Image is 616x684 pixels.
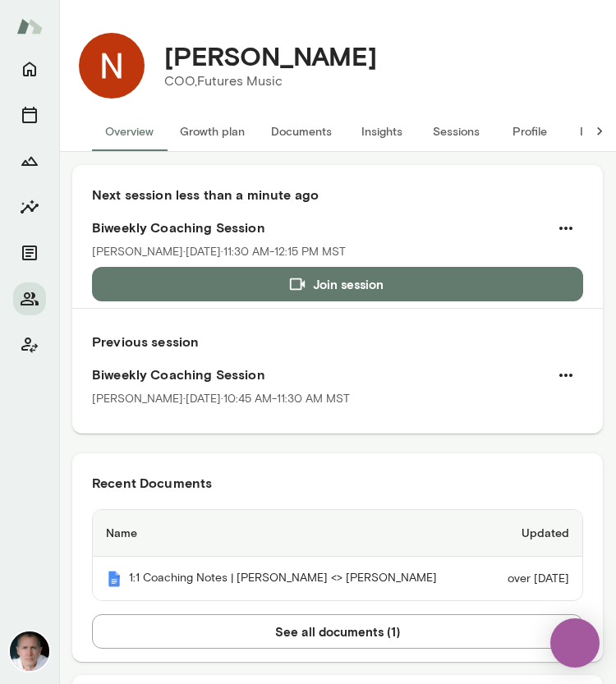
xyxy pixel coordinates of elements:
[92,365,583,384] h6: Biweekly Coaching Session
[13,53,46,85] button: Home
[92,185,583,204] h6: Next session less than a minute ago
[92,614,583,649] button: See all documents (1)
[92,473,583,493] h6: Recent Documents
[92,218,583,237] h6: Biweekly Coaching Session
[345,112,419,151] button: Insights
[164,71,377,91] p: COO, Futures Music
[79,33,145,99] img: Nicky Berger
[92,391,350,407] p: [PERSON_NAME] · [DATE] · 10:45 AM-11:30 AM MST
[167,112,258,151] button: Growth plan
[485,557,582,600] td: over [DATE]
[106,571,122,587] img: Mento
[93,557,485,600] th: 1:1 Coaching Notes | [PERSON_NAME] <> [PERSON_NAME]
[16,11,43,42] img: Mento
[10,631,49,671] img: Mike Lane
[13,99,46,131] button: Sessions
[493,112,567,151] button: Profile
[419,112,493,151] button: Sessions
[164,40,377,71] h4: [PERSON_NAME]
[13,328,46,361] button: Client app
[13,145,46,177] button: Growth Plan
[13,282,46,315] button: Members
[258,112,345,151] button: Documents
[92,112,167,151] button: Overview
[485,510,582,557] th: Updated
[13,236,46,269] button: Documents
[92,267,583,301] button: Join session
[92,244,346,260] p: [PERSON_NAME] · [DATE] · 11:30 AM-12:15 PM MST
[13,191,46,223] button: Insights
[92,332,583,351] h6: Previous session
[93,510,485,557] th: Name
